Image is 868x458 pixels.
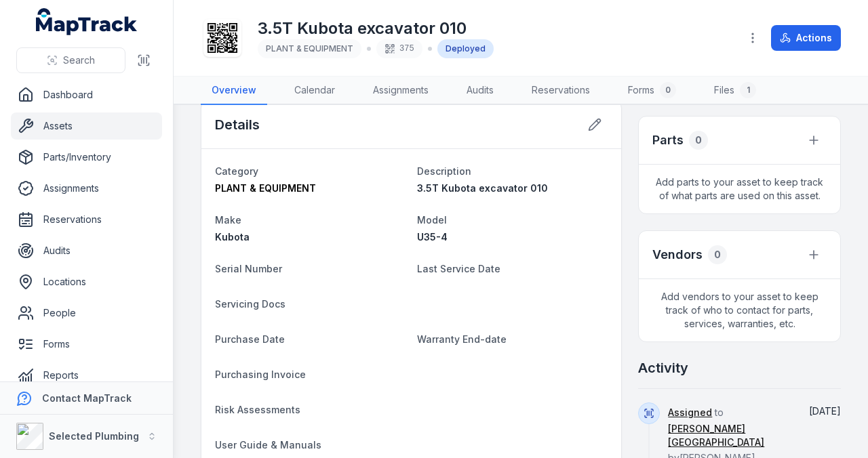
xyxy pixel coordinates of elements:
span: Risk Assessments [215,404,300,415]
time: 8/26/2025, 10:01:46 AM [809,405,841,417]
a: Assignments [362,77,439,105]
a: [PERSON_NAME][GEOGRAPHIC_DATA] [668,422,789,449]
div: 1 [740,82,756,98]
button: Actions [771,25,841,51]
button: Search [16,47,125,73]
span: Add vendors to your asset to keep track of who to contact for parts, services, warranties, etc. [639,279,840,341]
strong: Selected Plumbing [49,430,139,442]
a: Forms0 [617,77,687,105]
span: [DATE] [809,405,841,417]
span: 3.5T Kubota excavator 010 [417,182,548,194]
a: Overview [201,77,267,105]
span: PLANT & EQUIPMENT [215,182,316,194]
span: Category [215,165,258,177]
h3: Vendors [652,245,703,264]
a: Reservations [11,206,162,233]
span: Make [215,214,241,226]
span: Add parts to your asset to keep track of what parts are used on this asset. [639,165,840,213]
a: Assignments [11,175,162,202]
span: Purchasing Invoice [215,369,306,380]
a: Locations [11,268,162,295]
a: Files1 [703,77,767,105]
strong: Contact MapTrack [42,392,132,404]
a: Audits [456,77,505,105]
div: 375 [376,39,422,58]
h1: 3.5T Kubota excavator 010 [258,18,494,39]
span: Servicing Docs [215,298,285,310]
h3: Parts [652,131,684,150]
a: Reports [11,362,162,389]
a: Assets [11,112,162,140]
a: Reservations [521,77,601,105]
span: Description [417,165,471,177]
span: User Guide & Manuals [215,439,321,451]
span: Kubota [215,231,250,243]
a: Dashboard [11,81,162,108]
span: Search [63,54,95,67]
span: Last Service Date [417,263,500,274]
span: Model [417,214,447,226]
span: Purchase Date [215,333,285,345]
span: PLANT & EQUIPMENT [266,43,353,54]
a: Parts/Inventory [11,144,162,171]
a: People [11,299,162,327]
span: Warranty End-date [417,333,507,345]
div: 0 [660,82,676,98]
a: Assigned [668,406,712,419]
span: Serial Number [215,263,282,274]
div: Deployed [437,39,494,58]
a: Calendar [283,77,346,105]
div: 0 [708,245,727,264]
div: 0 [689,131,708,150]
a: MapTrack [36,8,138,35]
h2: Activity [638,358,688,377]
a: Audits [11,237,162,264]
span: U35-4 [417,231,448,243]
a: Forms [11,331,162,358]
h2: Details [215,115,260,134]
